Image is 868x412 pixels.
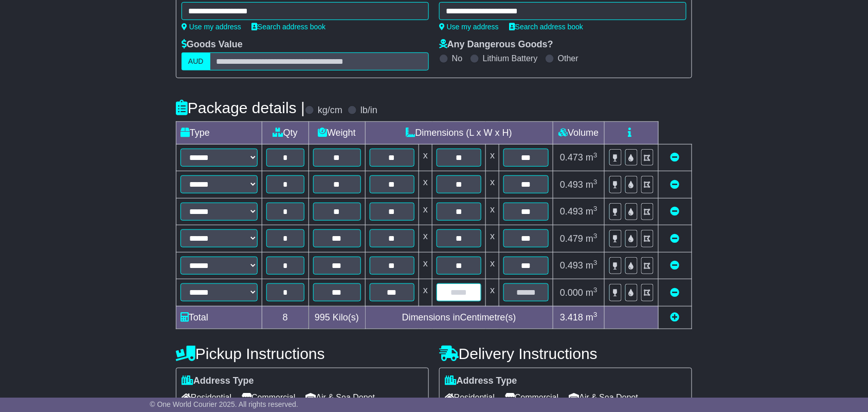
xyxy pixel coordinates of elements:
label: Goods Value [182,39,243,50]
td: Dimensions in Centimetre(s) [365,306,553,329]
sup: 3 [593,205,598,212]
label: lb/in [360,105,377,116]
sup: 3 [593,151,598,159]
sup: 3 [593,286,598,294]
td: x [419,145,432,171]
td: x [486,145,499,171]
sup: 3 [593,232,598,240]
td: x [419,225,432,252]
span: m [586,312,598,323]
td: Total [176,306,262,329]
label: Lithium Battery [483,53,538,63]
span: 0.493 [560,180,583,190]
span: Air & Sea Depot [569,389,639,405]
span: 0.493 [560,260,583,271]
a: Remove this item [671,234,680,244]
td: x [486,252,499,279]
span: 995 [315,312,330,323]
span: m [586,206,598,217]
span: m [586,260,598,271]
td: x [419,252,432,279]
td: Weight [309,122,365,145]
span: Residential [445,389,495,405]
span: m [586,234,598,244]
td: x [419,279,432,306]
span: 3.418 [560,312,583,323]
a: Remove this item [671,260,680,271]
td: x [486,198,499,225]
td: Type [176,122,262,145]
span: Residential [182,389,231,405]
td: Kilo(s) [309,306,365,329]
label: Address Type [182,375,254,387]
span: Commercial [242,389,295,405]
label: AUD [182,52,210,70]
a: Search address book [509,23,583,31]
sup: 3 [593,259,598,266]
h4: Package details | [176,99,305,116]
td: Qty [262,122,309,145]
a: Use my address [182,23,241,31]
td: Dimensions (L x W x H) [365,122,553,145]
td: x [486,225,499,252]
label: Any Dangerous Goods? [439,39,553,50]
span: Commercial [505,389,558,405]
a: Remove this item [671,288,680,298]
a: Remove this item [671,180,680,190]
label: No [452,53,462,63]
a: Use my address [439,23,499,31]
span: m [586,152,598,163]
a: Remove this item [671,152,680,163]
sup: 3 [593,178,598,186]
td: Volume [553,122,604,145]
label: Other [558,53,578,63]
span: © One World Courier 2025. All rights reserved. [150,400,298,408]
label: kg/cm [318,105,342,116]
span: Air & Sea Depot [306,389,375,405]
td: 8 [262,306,309,329]
span: 0.473 [560,152,583,163]
label: Address Type [445,375,517,387]
sup: 3 [593,311,598,318]
span: 0.479 [560,234,583,244]
td: x [419,171,432,198]
h4: Delivery Instructions [439,345,692,362]
span: m [586,288,598,298]
td: x [486,279,499,306]
span: 0.000 [560,288,583,298]
a: Add new item [671,312,680,323]
span: 0.493 [560,206,583,217]
span: m [586,180,598,190]
a: Search address book [251,23,325,31]
td: x [419,198,432,225]
h4: Pickup Instructions [176,345,429,362]
a: Remove this item [671,206,680,217]
td: x [486,171,499,198]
